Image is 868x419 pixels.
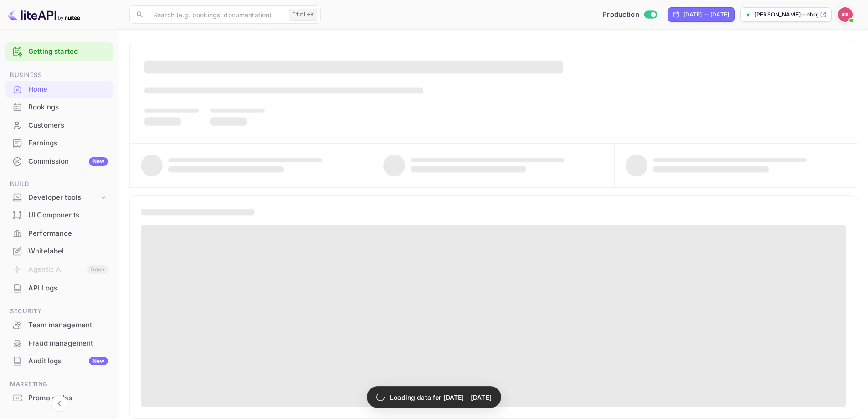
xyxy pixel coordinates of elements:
[28,210,108,221] div: UI Components
[5,81,113,98] a: Home
[28,320,108,331] div: Team management
[5,117,113,134] div: Customers
[5,243,113,260] div: Whitelabel
[5,316,113,333] a: Team management
[7,7,80,22] img: LiteAPI logo
[28,84,108,95] div: Home
[28,156,108,167] div: Commission
[51,395,67,412] button: Collapse navigation
[5,179,113,189] span: Build
[5,98,113,115] a: Bookings
[683,10,729,19] div: [DATE] — [DATE]
[5,134,113,152] div: Earnings
[28,138,108,149] div: Earnings
[28,102,108,113] div: Bookings
[390,393,492,402] p: Loading data for [DATE] - [DATE]
[5,389,113,406] a: Promo codes
[28,120,108,131] div: Customers
[5,134,113,151] a: Earnings
[755,10,818,19] p: [PERSON_NAME]-unbrg.[PERSON_NAME]...
[5,153,113,171] div: CommissionNew
[5,153,113,170] a: CommissionNew
[5,335,113,352] a: Fraud management
[28,246,108,257] div: Whitelabel
[5,306,113,316] span: Security
[5,225,113,243] div: Performance
[5,243,113,259] a: Whitelabel
[5,117,113,134] a: Customers
[5,207,113,224] div: UI Components
[5,379,113,389] span: Marketing
[5,70,113,80] span: Business
[5,190,113,206] div: Developer tools
[289,9,317,21] div: Ctrl+K
[5,207,113,223] a: UI Components
[602,10,639,20] span: Production
[5,279,113,296] a: API Logs
[28,192,99,203] div: Developer tools
[28,338,108,349] div: Fraud management
[5,389,113,407] div: Promo codes
[89,157,108,166] div: New
[28,47,108,57] a: Getting started
[5,42,113,61] div: Getting started
[838,7,853,22] img: Kobus Roux
[89,357,108,365] div: New
[28,393,108,403] div: Promo codes
[5,279,113,297] div: API Logs
[28,283,108,294] div: API Logs
[599,10,660,20] div: Switch to Sandbox mode
[148,5,285,24] input: Search (e.g. bookings, documentation)
[28,356,108,367] div: Audit logs
[5,352,113,369] a: Audit logsNew
[5,98,113,116] div: Bookings
[5,335,113,352] div: Fraud management
[5,352,113,370] div: Audit logsNew
[5,225,113,242] a: Performance
[5,81,113,98] div: Home
[28,228,108,239] div: Performance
